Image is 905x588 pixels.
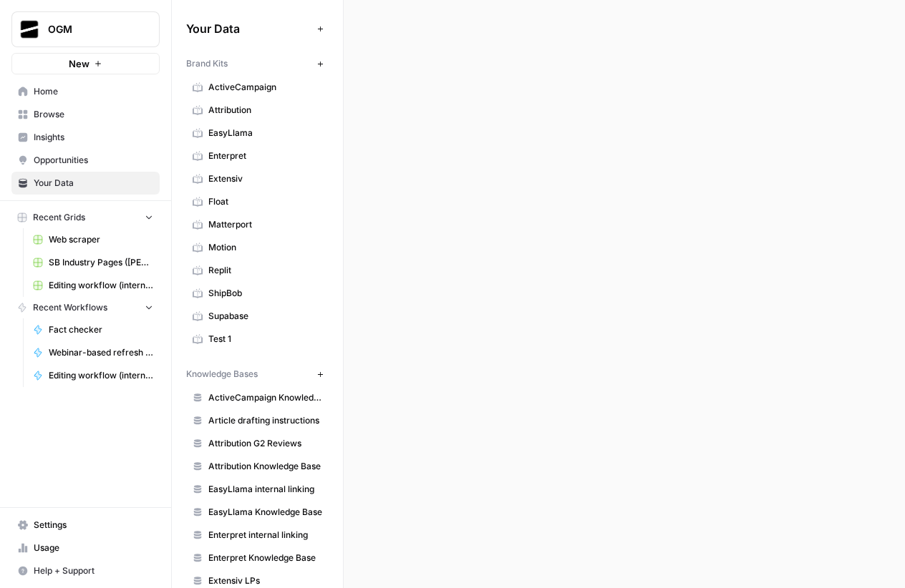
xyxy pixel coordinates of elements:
[208,218,322,231] span: Matterport
[186,99,329,122] a: Attribution
[34,542,153,554] span: Usage
[49,369,153,382] span: Editing workflow (internal use)
[208,195,322,208] span: Float
[186,236,329,259] a: Motion
[11,126,160,149] a: Insights
[208,150,322,162] span: Enterpret
[186,547,329,569] a: Enterpret Knowledge Base
[34,131,153,144] span: Insights
[34,519,153,531] span: Settings
[186,524,329,547] a: Enterpret internal linking
[208,460,322,473] span: Attribution Knowledge Base
[208,414,322,427] span: Article drafting instructions
[208,437,322,450] span: Attribution G2 Reviews
[69,57,89,71] span: New
[26,274,160,297] a: Editing workflow (internal use)
[49,346,153,359] span: Webinar-based refresh (INDUSTRY-FOCUSED)
[11,80,160,103] a: Home
[186,122,329,144] a: EasyLlama
[186,213,329,236] a: Matterport
[26,251,160,274] a: SB Industry Pages ([PERSON_NAME] v3) Grid
[11,536,160,559] a: Usage
[208,310,322,323] span: Supabase
[33,301,107,314] span: Recent Workflows
[186,432,329,455] a: Attribution G2 Reviews
[208,529,322,542] span: Enterpret internal linking
[11,297,160,318] button: Recent Workflows
[186,144,329,167] a: Enterpret
[11,53,160,74] button: New
[34,177,153,190] span: Your Data
[208,81,322,94] span: ActiveCampaign
[26,318,160,341] a: Fact checker
[49,233,153,246] span: Web scraper
[49,256,153,269] span: SB Industry Pages ([PERSON_NAME] v3) Grid
[208,104,322,117] span: Attribution
[11,207,160,228] button: Recent Grids
[34,154,153,167] span: Opportunities
[11,11,160,47] button: Workspace: OGM
[11,103,160,126] a: Browse
[11,559,160,582] button: Help + Support
[33,211,85,224] span: Recent Grids
[186,455,329,478] a: Attribution Knowledge Base
[186,478,329,501] a: EasyLlama internal linking
[186,328,329,351] a: Test 1
[49,323,153,336] span: Fact checker
[34,85,153,98] span: Home
[11,514,160,536] a: Settings
[208,552,322,564] span: Enterpret Knowledge Base
[186,368,258,381] span: Knowledge Bases
[208,506,322,519] span: EasyLlama Knowledge Base
[208,574,322,587] span: Extensiv LPs
[186,190,329,213] a: Float
[26,228,160,251] a: Web scraper
[208,333,322,346] span: Test 1
[26,341,160,364] a: Webinar-based refresh (INDUSTRY-FOCUSED)
[208,264,322,277] span: Replit
[186,386,329,409] a: ActiveCampaign Knowledge Base
[186,501,329,524] a: EasyLlama Knowledge Base
[186,259,329,282] a: Replit
[186,282,329,305] a: ShipBob
[34,564,153,577] span: Help + Support
[208,127,322,139] span: EasyLlama
[186,20,311,37] span: Your Data
[186,305,329,328] a: Supabase
[208,391,322,404] span: ActiveCampaign Knowledge Base
[208,287,322,300] span: ShipBob
[11,172,160,195] a: Your Data
[208,483,322,496] span: EasyLlama internal linking
[186,167,329,190] a: Extensiv
[11,149,160,172] a: Opportunities
[16,16,42,42] img: OGM Logo
[186,76,329,99] a: ActiveCampaign
[49,279,153,292] span: Editing workflow (internal use)
[186,57,228,70] span: Brand Kits
[26,364,160,387] a: Editing workflow (internal use)
[48,22,135,36] span: OGM
[208,241,322,254] span: Motion
[34,108,153,121] span: Browse
[186,409,329,432] a: Article drafting instructions
[208,172,322,185] span: Extensiv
